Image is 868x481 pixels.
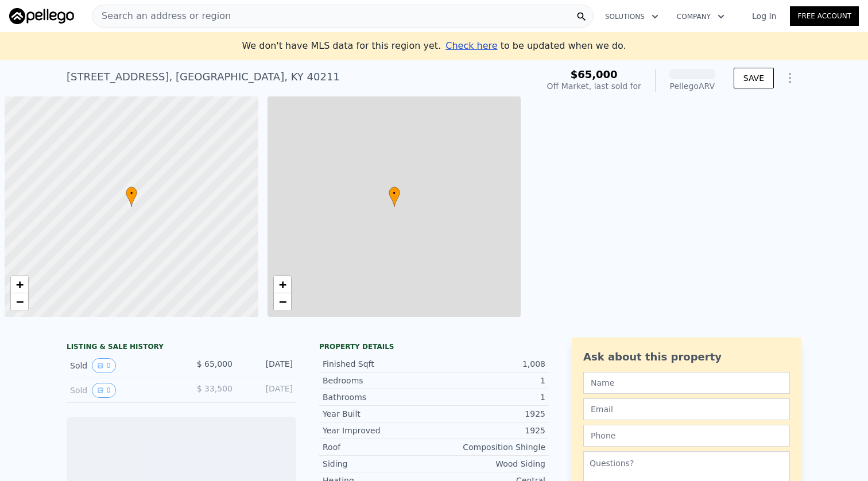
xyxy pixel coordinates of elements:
[445,39,626,53] div: to be updated when we do.
[323,391,434,403] div: Bathrooms
[434,358,545,370] div: 1,008
[70,383,172,398] div: Sold
[126,188,137,199] span: •
[389,187,400,207] div: •
[583,398,790,420] input: Email
[323,375,434,386] div: Bedrooms
[197,384,232,393] span: $ 33,500
[67,69,340,85] div: [STREET_ADDRESS] , [GEOGRAPHIC_DATA] , KY 40211
[445,40,497,51] span: Check here
[274,276,291,293] a: Zoom in
[583,372,790,394] input: Name
[92,358,116,373] button: View historical data
[389,188,400,199] span: •
[669,80,715,92] div: Pellego ARV
[242,39,626,53] div: We don't have MLS data for this region yet.
[323,358,434,370] div: Finished Sqft
[571,68,618,80] span: $65,000
[9,8,74,24] img: Pellego
[274,293,291,311] a: Zoom out
[583,425,790,447] input: Phone
[126,187,137,207] div: •
[596,6,668,27] button: Solutions
[434,425,545,436] div: 1925
[778,67,801,90] button: Show Options
[11,293,28,311] a: Zoom out
[70,358,172,373] div: Sold
[242,383,293,398] div: [DATE]
[734,68,774,88] button: SAVE
[434,391,545,403] div: 1
[319,342,549,351] div: Property details
[434,458,545,470] div: Wood Siding
[738,10,790,22] a: Log In
[242,358,293,373] div: [DATE]
[92,9,231,23] span: Search an address or region
[583,349,790,365] div: Ask about this property
[278,294,286,309] span: −
[11,276,28,293] a: Zoom in
[67,342,296,354] div: LISTING & SALE HISTORY
[547,80,641,92] div: Off Market, last sold for
[323,425,434,436] div: Year Improved
[323,458,434,470] div: Siding
[668,6,734,27] button: Company
[92,383,116,398] button: View historical data
[434,408,545,420] div: 1925
[16,277,24,292] span: +
[434,441,545,453] div: Composition Shingle
[16,294,24,309] span: −
[323,408,434,420] div: Year Built
[790,6,859,26] a: Free Account
[197,359,232,368] span: $ 65,000
[434,375,545,386] div: 1
[323,441,434,453] div: Roof
[278,277,286,292] span: +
